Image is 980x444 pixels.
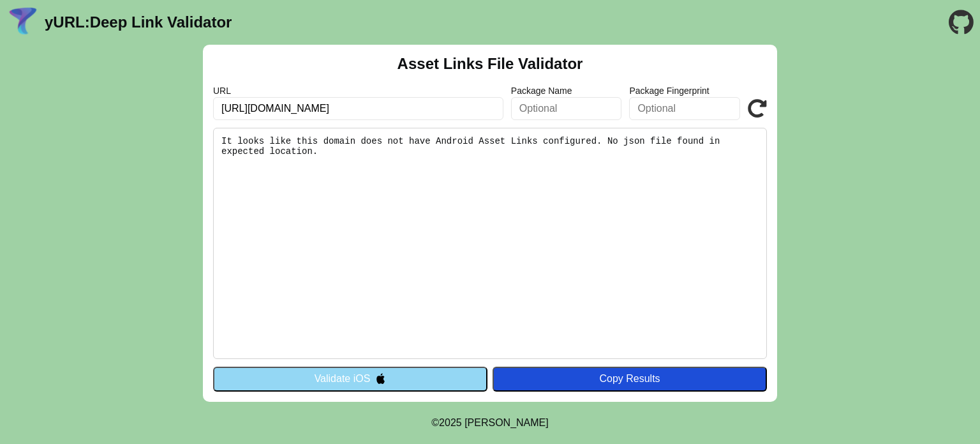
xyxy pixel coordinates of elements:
[499,373,761,385] div: Copy Results
[439,417,462,428] span: 2025
[511,86,622,96] label: Package Name
[511,97,622,120] input: Optional
[397,55,583,73] h2: Asset Links File Validator
[431,402,548,444] footer: ©
[464,417,549,428] a: Michael Ibragimchayev's Personal Site
[6,6,40,39] img: yURL Logo
[213,97,503,120] input: Required
[213,86,503,96] label: URL
[493,367,767,391] button: Copy Results
[629,97,740,120] input: Optional
[45,13,232,31] a: yURL:Deep Link Validator
[213,128,767,359] pre: It looks like this domain does not have Android Asset Links configured. No json file found in exp...
[375,373,386,384] img: appleIcon.svg
[629,86,740,96] label: Package Fingerprint
[213,367,487,391] button: Validate iOS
